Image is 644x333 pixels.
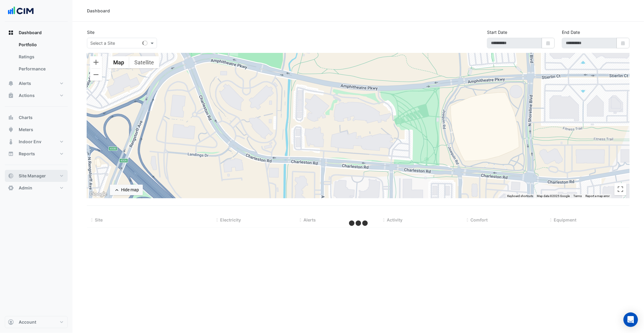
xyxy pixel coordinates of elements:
[623,312,638,327] div: Open Intercom Messenger
[8,127,14,133] app-icon: Meters
[303,217,316,222] span: Alerts
[5,124,68,136] button: Meters
[88,190,108,198] a: Click to see this area on Google Maps
[19,30,42,36] span: Dashboard
[8,139,14,145] app-icon: Indoor Env
[5,170,68,182] button: Site Manager
[5,182,68,194] button: Admin
[110,185,143,195] button: Hide map
[5,77,68,89] button: Alerts
[8,92,14,99] app-icon: Actions
[19,127,33,133] span: Meters
[5,136,68,148] button: Indoor Env
[90,56,102,68] button: Zoom in
[8,115,14,121] app-icon: Charts
[108,56,129,68] button: Show street map
[5,148,68,160] button: Reports
[19,173,46,179] span: Site Manager
[19,92,35,99] span: Actions
[87,29,95,35] label: Site
[585,194,610,198] a: Report a map error
[87,8,110,14] div: Dashboard
[121,187,139,193] div: Hide map
[19,185,32,191] span: Admin
[5,39,68,77] div: Dashboard
[8,80,14,86] app-icon: Alerts
[95,217,103,222] span: Site
[19,319,36,325] span: Account
[5,112,68,124] button: Charts
[19,151,35,157] span: Reports
[5,89,68,102] button: Actions
[573,194,582,198] a: Terms (opens in new tab)
[14,51,68,63] a: Ratings
[14,63,68,75] a: Performance
[487,29,507,35] label: Start Date
[5,27,68,39] button: Dashboard
[90,69,102,81] button: Zoom out
[8,185,14,191] app-icon: Admin
[507,194,533,198] button: Keyboard shortcuts
[8,173,14,179] app-icon: Site Manager
[5,316,68,328] button: Account
[220,217,241,222] span: Electricity
[554,217,577,222] span: Equipment
[537,194,570,198] span: Map data ©2025 Google
[8,151,14,157] app-icon: Reports
[88,190,108,198] img: Google
[614,183,626,195] button: Toggle fullscreen view
[19,115,33,121] span: Charts
[8,30,14,36] app-icon: Dashboard
[129,56,159,68] button: Show satellite imagery
[387,217,403,222] span: Activity
[562,29,580,35] label: End Date
[7,5,34,17] img: Company Logo
[14,39,68,51] a: Portfolio
[19,139,41,145] span: Indoor Env
[470,217,488,222] span: Comfort
[19,80,31,86] span: Alerts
